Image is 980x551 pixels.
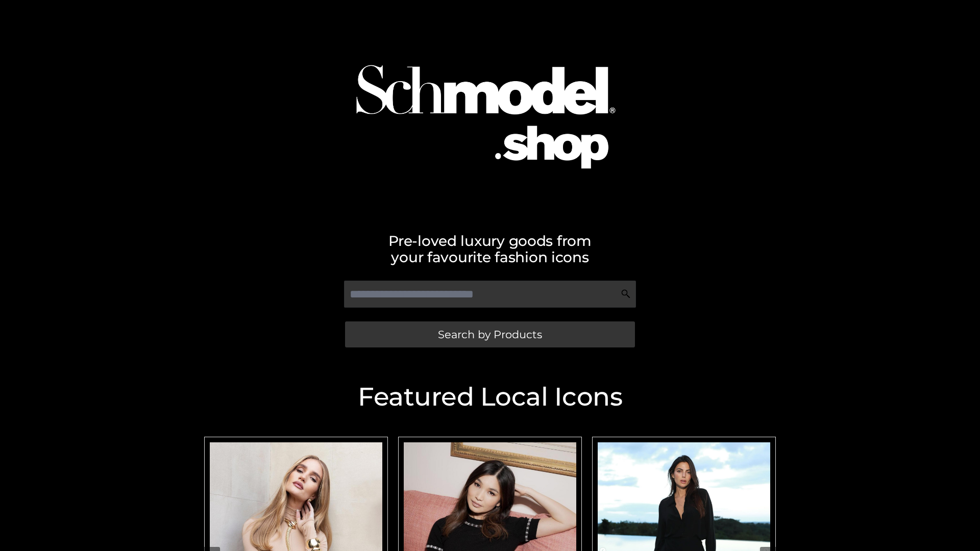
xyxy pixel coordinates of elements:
img: Search Icon [621,289,631,299]
span: Search by Products [438,329,542,340]
h2: Featured Local Icons​ [199,384,781,410]
h2: Pre-loved luxury goods from your favourite fashion icons [199,233,781,265]
a: Search by Products [345,321,635,347]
